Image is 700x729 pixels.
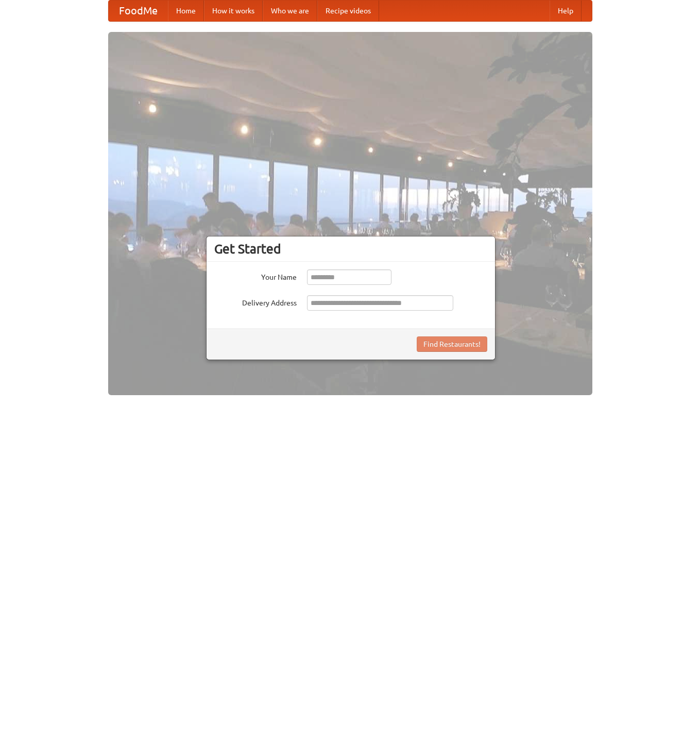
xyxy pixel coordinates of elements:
[263,1,317,21] a: Who we are
[168,1,204,21] a: Home
[109,1,168,21] a: FoodMe
[214,269,297,282] label: Your Name
[204,1,263,21] a: How it works
[214,241,487,257] h3: Get Started
[317,1,379,21] a: Recipe videos
[417,336,487,352] button: Find Restaurants!
[214,295,297,308] label: Delivery Address
[550,1,582,21] a: Help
